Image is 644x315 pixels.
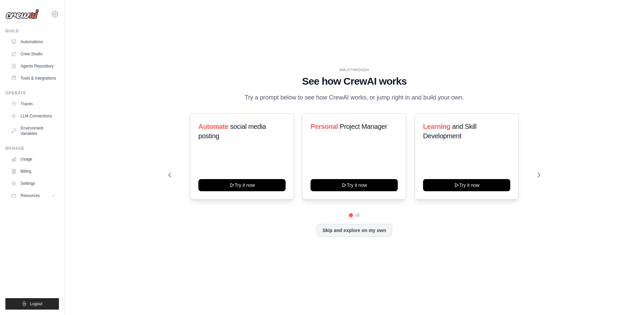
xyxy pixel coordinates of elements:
[198,123,228,130] span: Automate
[241,93,468,103] p: Try a prompt below to see how CrewAI works, or jump right in and build your own.
[423,123,450,130] span: Learning
[317,224,392,237] button: Skip and explore on my own
[8,154,59,165] a: Usage
[5,146,59,151] div: Manage
[5,28,59,34] div: Build
[198,179,286,191] button: Try it now
[168,67,540,73] div: WALKTHROUGH
[5,9,39,19] img: Logo
[8,49,59,59] a: Crew Studio
[8,98,59,109] a: Traces
[30,301,42,307] span: Logout
[311,179,398,191] button: Try it now
[5,298,59,310] button: Logout
[8,73,59,84] a: Tools & Integrations
[5,90,59,96] div: Operate
[8,61,59,71] a: Agents Repository
[198,123,266,140] span: social media posting
[21,193,40,198] span: Resources
[8,190,59,201] button: Resources
[8,111,59,121] a: LLM Connections
[8,36,59,47] a: Automations
[168,75,540,87] h1: See how CrewAI works
[423,179,510,191] button: Try it now
[8,178,59,189] a: Settings
[8,123,59,139] a: Environment Variables
[340,123,387,130] span: Project Manager
[8,166,59,177] a: Billing
[311,123,338,130] span: Personal
[423,123,476,140] span: and Skill Development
